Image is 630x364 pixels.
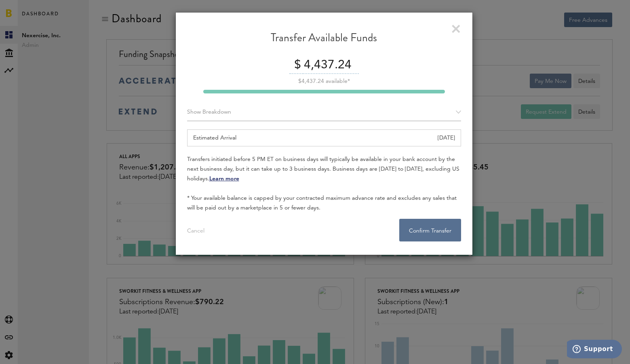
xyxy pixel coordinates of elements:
div: $4,437.24 available* [187,78,461,84]
a: Learn more [209,176,239,182]
iframe: Opens a widget where you can find more information [567,340,622,360]
div: Transfer Available Funds [187,31,461,51]
div: Breakdown [187,104,461,121]
div: Estimated Arrival [187,129,461,146]
div: Transfers initiated before 5 PM ET on business days will typically be available in your bank acco... [187,154,461,213]
button: Confirm Transfer [399,219,461,241]
button: Cancel [177,219,214,241]
div: [DATE] [438,130,455,146]
div: $ [289,57,301,74]
span: Show [187,109,201,115]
